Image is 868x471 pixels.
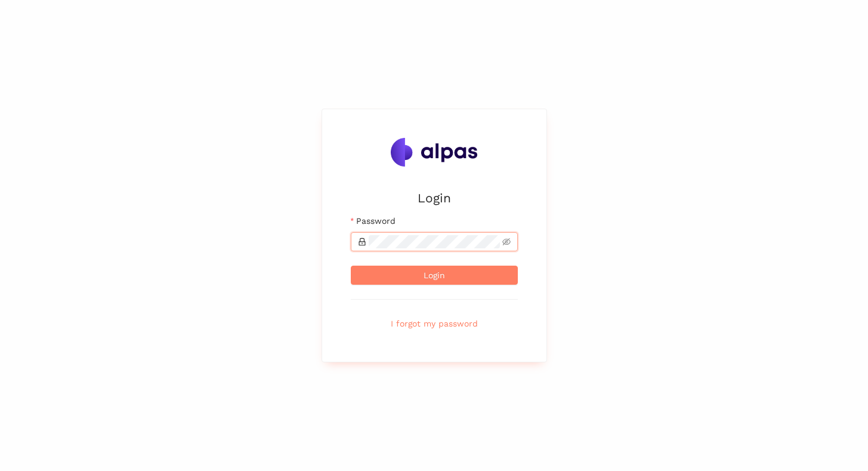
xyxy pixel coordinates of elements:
[369,235,500,248] input: Password
[358,238,366,246] span: lock
[424,269,445,282] span: Login
[502,238,511,246] span: eye-invisible
[391,317,478,330] span: I forgot my password
[351,188,518,208] h2: Login
[391,138,478,167] img: Alpas.ai Logo
[351,314,518,333] button: I forgot my password
[351,266,518,285] button: Login
[351,214,396,227] label: Password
